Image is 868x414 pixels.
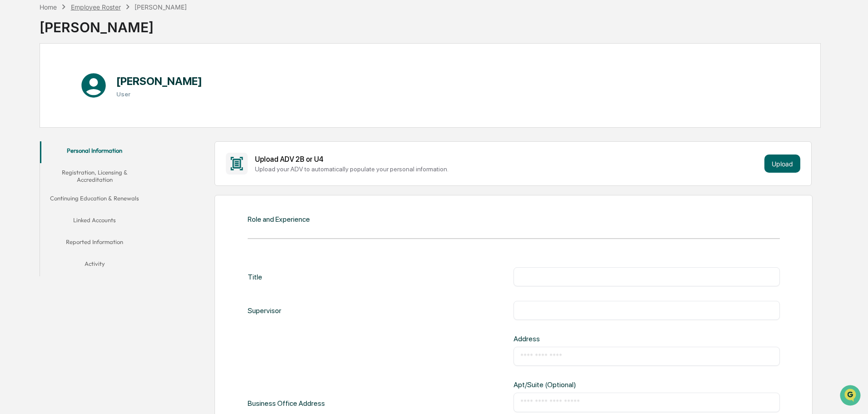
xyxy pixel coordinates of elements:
[40,189,149,211] button: Continuing Education & Renewals
[66,115,73,123] div: 🗄️
[40,12,187,35] div: [PERSON_NAME]
[116,90,202,98] h3: User
[90,154,110,161] span: Pylon
[248,267,262,286] div: Title
[839,384,863,409] iframe: Open customer support
[40,211,149,233] button: Linked Accounts
[31,79,115,86] div: We're available if you need us!
[40,233,149,254] button: Reported Information
[62,111,116,127] a: 🗄️Attestations
[64,154,110,161] a: Powered byPylon
[40,254,149,276] button: Activity
[40,141,149,276] div: secondary tabs example
[40,163,149,189] button: Registration, Licensing & Accreditation
[9,133,16,140] div: 🔎
[40,3,57,11] div: Home
[18,115,59,124] span: Preclearance
[31,70,149,79] div: Start new chat
[255,165,761,173] div: Upload your ADV to automatically populate your personal information.
[5,111,62,127] a: 🖐️Preclearance
[116,75,202,88] h1: [PERSON_NAME]
[514,380,634,389] div: Apt/Suite (Optional)
[18,132,57,141] span: Data Lookup
[135,3,187,11] div: [PERSON_NAME]
[9,19,165,34] p: How can we help?
[255,155,761,164] div: Upload ADV 2B or U4
[764,155,800,173] button: Upload
[40,141,149,163] button: Personal Information
[9,115,16,123] div: 🖐️
[248,215,310,224] div: Role and Experience
[71,3,121,11] div: Employee Roster
[514,334,634,343] div: Address
[5,128,61,145] a: 🔎Data Lookup
[9,70,25,86] img: 1746055101610-c473b297-6a78-478c-a979-82029cc54cd1
[155,72,165,83] button: Start new chat
[75,115,113,124] span: Attestations
[248,301,281,320] div: Supervisor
